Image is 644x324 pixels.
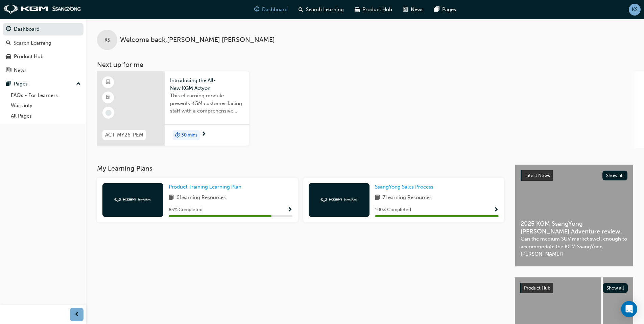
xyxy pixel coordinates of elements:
[8,90,84,101] a: FAQs - For Learners
[14,39,51,47] div: Search Learning
[6,68,11,74] span: news-icon
[299,5,303,14] span: search-icon
[403,5,408,14] span: news-icon
[8,100,84,111] a: Warranty
[375,194,380,202] span: book-icon
[181,131,197,139] span: 30 mins
[6,40,11,46] span: search-icon
[434,5,439,14] span: pages-icon
[105,131,143,139] span: ACT-MY26-PEM
[3,50,84,63] a: Product Hub
[362,6,392,14] span: Product Hub
[383,194,432,202] span: 7 Learning Resources
[494,206,499,214] button: Show Progress
[3,23,84,35] a: Dashboard
[3,37,84,49] a: Search Learning
[375,183,436,191] a: SsangYong Sales Process
[170,92,244,115] span: This eLearning module presents KGM customer facing staff with a comprehensive introduction to the...
[170,77,244,92] span: Introducing the All-New KGM Actyon
[521,235,627,258] span: Can the medium SUV market swell enough to accommodate the KGM SsangYong [PERSON_NAME]?
[3,78,84,90] button: Pages
[249,3,293,17] a: guage-iconDashboard
[411,6,424,14] span: News
[629,4,641,16] button: KS
[8,111,84,121] a: All Pages
[287,207,292,213] span: Show Progress
[603,283,628,293] button: Show all
[355,5,360,14] span: car-icon
[105,110,112,116] span: learningRecordVerb_NONE-icon
[3,5,81,14] img: kgm
[602,171,628,180] button: Show all
[3,22,84,78] button: DashboardSearch LearningProduct HubNews
[375,184,433,190] span: SsangYong Sales Process
[521,170,627,181] a: Latest NewsShow all
[169,183,244,191] a: Product Training Learning Plan
[120,36,275,44] span: Welcome back , [PERSON_NAME] [PERSON_NAME]
[262,6,288,14] span: Dashboard
[632,6,638,14] span: KS
[254,5,259,14] span: guage-icon
[114,198,151,202] img: kgm
[106,93,111,102] span: booktick-icon
[349,3,398,17] a: car-iconProduct Hub
[521,220,627,235] span: 2025 KGM SsangYong [PERSON_NAME] Adventure review.
[520,283,628,294] a: Product HubShow all
[515,165,633,267] a: Latest NewsShow all2025 KGM SsangYong [PERSON_NAME] Adventure review.Can the medium SUV market sw...
[442,6,456,14] span: Pages
[524,285,550,291] span: Product Hub
[169,206,202,214] span: 83 % Completed
[3,64,84,77] a: News
[74,310,79,319] span: prev-icon
[429,3,461,17] a: pages-iconPages
[86,61,644,69] h3: Next up for me
[6,81,11,87] span: pages-icon
[621,301,637,317] div: Open Intercom Messenger
[293,3,349,17] a: search-iconSearch Learning
[6,54,11,60] span: car-icon
[320,198,358,202] img: kgm
[201,131,206,138] span: next-icon
[6,26,11,32] span: guage-icon
[14,67,27,74] div: News
[169,194,174,202] span: book-icon
[76,80,81,89] span: up-icon
[14,53,44,60] div: Product Hub
[14,80,28,88] div: Pages
[524,173,550,178] span: Latest News
[175,131,180,140] span: duration-icon
[169,184,241,190] span: Product Training Learning Plan
[398,3,429,17] a: news-iconNews
[97,71,249,146] a: ACT-MY26-PEMIntroducing the All-New KGM ActyonThis eLearning module presents KGM customer facing ...
[287,206,292,214] button: Show Progress
[106,78,111,87] span: learningResourceType_ELEARNING-icon
[97,165,504,172] h3: My Learning Plans
[494,207,499,213] span: Show Progress
[104,36,110,44] span: KS
[176,194,226,202] span: 6 Learning Resources
[375,206,411,214] span: 100 % Completed
[306,6,344,14] span: Search Learning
